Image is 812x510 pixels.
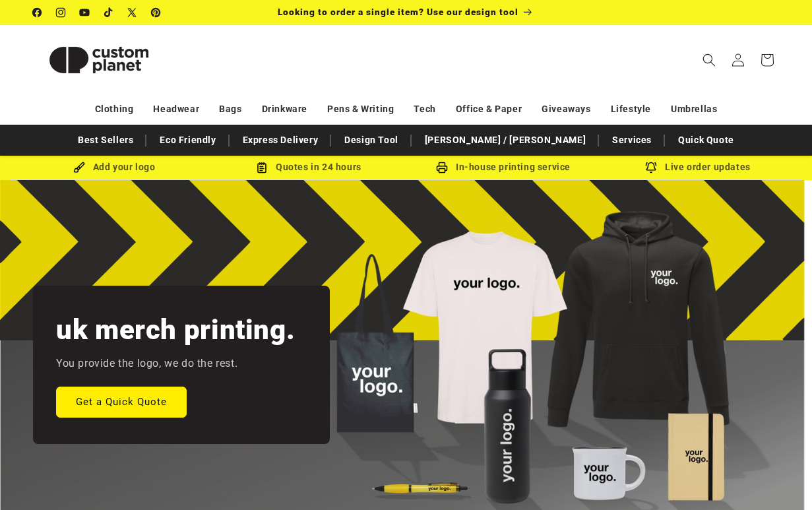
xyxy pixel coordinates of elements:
[645,162,657,174] img: Order updates
[153,129,222,152] a: Eco Friendly
[542,98,590,121] a: Giveaways
[17,159,212,175] div: Add your logo
[212,159,406,175] div: Quotes in 24 hours
[278,7,518,17] span: Looking to order a single item? Use our design tool
[95,98,134,121] a: Clothing
[327,98,394,121] a: Pens & Writing
[153,98,199,121] a: Headwear
[671,98,717,121] a: Umbrellas
[56,386,187,417] a: Get a Quick Quote
[71,129,140,152] a: Best Sellers
[418,129,592,152] a: [PERSON_NAME] / [PERSON_NAME]
[406,159,601,175] div: In-house printing service
[28,25,170,94] a: Custom Planet
[611,98,651,121] a: Lifestyle
[671,129,741,152] a: Quick Quote
[262,98,307,121] a: Drinkware
[606,129,658,152] a: Services
[436,162,448,174] img: In-house printing
[56,354,237,373] p: You provide the logo, we do the rest.
[338,129,405,152] a: Design Tool
[414,98,435,121] a: Tech
[256,162,268,174] img: Order Updates Icon
[33,30,165,90] img: Custom Planet
[695,46,724,75] summary: Search
[73,162,85,174] img: Brush Icon
[236,129,325,152] a: Express Delivery
[601,159,796,175] div: Live order updates
[56,312,295,348] h2: uk merch printing.
[456,98,522,121] a: Office & Paper
[219,98,241,121] a: Bags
